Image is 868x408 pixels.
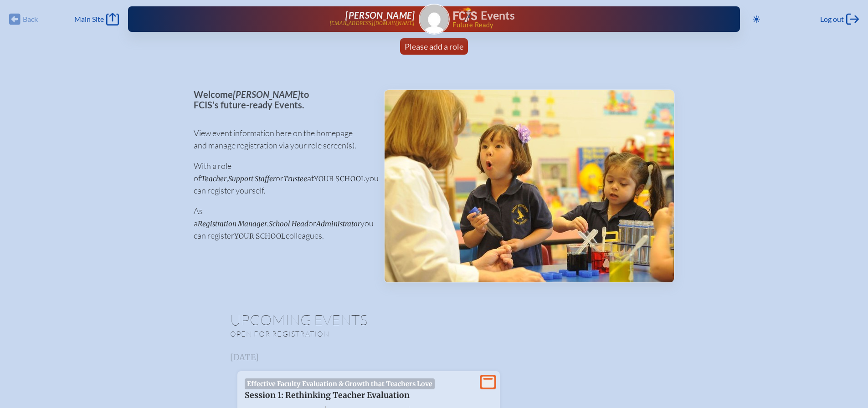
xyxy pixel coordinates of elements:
[419,4,450,35] a: Gravatar
[245,390,410,400] span: Session 1: Rethinking Teacher Evaluation
[157,10,415,28] a: [PERSON_NAME][EMAIL_ADDRESS][DOMAIN_NAME]
[314,174,365,183] span: your school
[820,15,844,24] span: Log out
[316,219,360,228] span: Administrator
[345,10,415,20] span: [PERSON_NAME]
[452,22,711,28] span: Future Ready
[405,41,463,51] span: Please add a role
[194,89,369,110] p: Welcome to FCIS’s future-ready Events.
[201,174,226,183] span: Teacher
[198,219,267,228] span: Registration Manager
[228,174,276,183] span: Support Staffer
[230,312,638,327] h1: Upcoming Events
[234,232,286,240] span: your school
[230,353,638,362] h3: [DATE]
[230,329,471,338] p: Open for registration
[194,160,369,197] p: With a role of , or at you can register yourself.
[420,5,449,34] img: Gravatar
[194,127,369,152] p: View event information here on the homepage and manage registration via your role screen(s).
[194,205,369,242] p: As a , or you can register colleagues.
[329,20,415,26] p: [EMAIL_ADDRESS][DOMAIN_NAME]
[283,174,307,183] span: Trustee
[453,7,711,28] div: FCIS Events — Future ready
[401,38,467,55] a: Please add a role
[385,90,674,282] img: Events
[269,219,308,228] span: School Head
[245,378,435,389] span: Effective Faculty Evaluation & Growth that Teachers Love
[74,13,119,25] a: Main Site
[233,89,300,100] span: [PERSON_NAME]
[74,15,104,24] span: Main Site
